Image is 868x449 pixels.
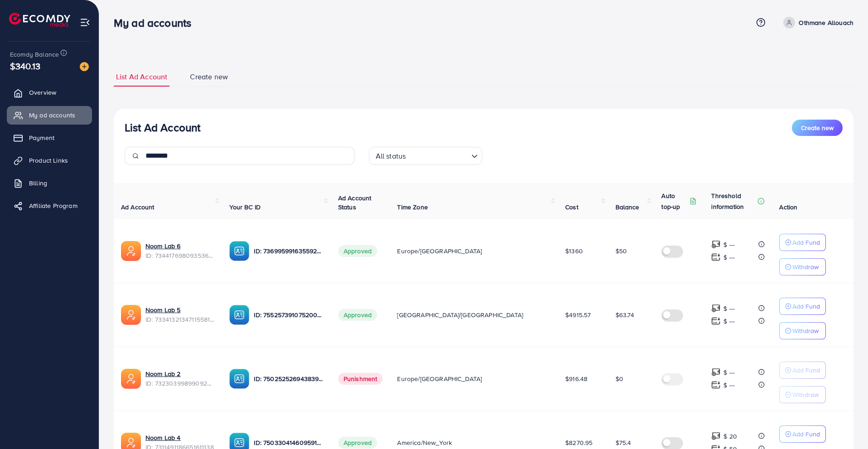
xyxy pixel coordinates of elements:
[338,193,372,212] span: Ad Account Status
[792,325,819,336] p: Withdraw
[723,431,737,442] p: $ 20
[145,241,181,251] a: Noom Lab 6
[616,246,627,256] span: $50
[145,433,181,442] a: Noom Lab 4
[121,369,141,389] img: ic-ads-acc.e4c84228.svg
[723,252,735,263] p: $ ---
[711,304,721,313] img: top-up amount
[792,301,820,312] p: Add Fund
[10,50,59,59] span: Ecomdy Balance
[565,246,583,256] span: $1360
[711,431,721,441] img: top-up amount
[779,234,826,251] button: Add Fund
[229,369,249,389] img: ic-ba-acc.ded83a64.svg
[792,237,820,248] p: Add Fund
[711,240,721,249] img: top-up amount
[145,369,215,388] div: <span class='underline'>Noom Lab 2</span></br>7323039989909209089
[779,258,826,275] button: Withdraw
[792,365,820,376] p: Add Fund
[711,316,721,326] img: top-up amount
[616,438,631,447] span: $75.4
[145,379,215,388] span: ID: 7323039989909209089
[121,305,141,325] img: ic-ads-acc.e4c84228.svg
[229,203,261,212] span: Your BC ID
[397,203,427,212] span: Time Zone
[779,322,826,339] button: Withdraw
[801,123,834,132] span: Create new
[723,303,735,314] p: $ ---
[254,309,323,320] p: ID: 7552573910752002064
[10,59,40,72] span: $340.13
[616,203,640,212] span: Balance
[723,239,735,250] p: $ ---
[121,203,155,212] span: Ad Account
[145,241,215,260] div: <span class='underline'>Noom Lab 6</span></br>7344176980935360513
[29,111,75,120] span: My ad accounts
[799,17,853,28] p: Othmane Allouach
[779,425,826,443] button: Add Fund
[145,305,215,324] div: <span class='underline'>Noom Lab 5</span></br>7334132134711558146
[829,408,861,442] iframe: Chat
[792,389,819,400] p: Withdraw
[792,261,819,272] p: Withdraw
[338,437,377,449] span: Approved
[9,13,70,27] img: logo
[254,246,323,256] p: ID: 7369959916355928081
[723,380,735,391] p: $ ---
[397,310,523,319] span: [GEOGRAPHIC_DATA]/[GEOGRAPHIC_DATA]
[29,133,54,142] span: Payment
[711,252,721,262] img: top-up amount
[229,241,249,261] img: ic-ba-acc.ded83a64.svg
[145,315,215,324] span: ID: 7334132134711558146
[661,190,688,212] p: Auto top-up
[565,203,578,212] span: Cost
[29,179,47,188] span: Billing
[190,72,228,82] span: Create new
[408,148,467,163] input: Search for option
[779,203,797,212] span: Action
[29,156,68,165] span: Product Links
[121,241,141,261] img: ic-ads-acc.e4c84228.svg
[369,147,482,165] div: Search for option
[7,197,92,215] a: Affiliate Program
[565,310,591,319] span: $4915.57
[565,438,592,447] span: $8270.95
[792,429,820,439] p: Add Fund
[792,120,843,136] button: Create new
[80,17,90,28] img: menu
[397,374,482,383] span: Europe/[GEOGRAPHIC_DATA]
[779,298,826,315] button: Add Fund
[397,438,452,447] span: America/New_York
[616,374,623,383] span: $0
[229,305,249,325] img: ic-ba-acc.ded83a64.svg
[338,373,383,385] span: Punishment
[7,106,92,124] a: My ad accounts
[779,386,826,403] button: Withdraw
[338,309,377,321] span: Approved
[145,369,181,378] a: Noom Lab 2
[711,367,721,377] img: top-up amount
[723,367,735,378] p: $ ---
[7,174,92,192] a: Billing
[116,72,167,82] span: List Ad Account
[7,129,92,147] a: Payment
[338,245,377,257] span: Approved
[565,374,587,383] span: $916.48
[7,83,92,101] a: Overview
[29,201,78,210] span: Affiliate Program
[711,190,756,212] p: Threshold information
[7,151,92,169] a: Product Links
[254,437,323,448] p: ID: 7503304146095915016
[374,150,408,163] span: All status
[616,310,635,319] span: $63.74
[29,88,56,97] span: Overview
[114,16,199,29] h3: My ad accounts
[254,373,323,384] p: ID: 7502525269438398465
[780,17,853,29] a: Othmane Allouach
[145,251,215,260] span: ID: 7344176980935360513
[80,62,89,71] img: image
[779,362,826,379] button: Add Fund
[145,305,181,314] a: Noom Lab 5
[125,121,200,134] h3: List Ad Account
